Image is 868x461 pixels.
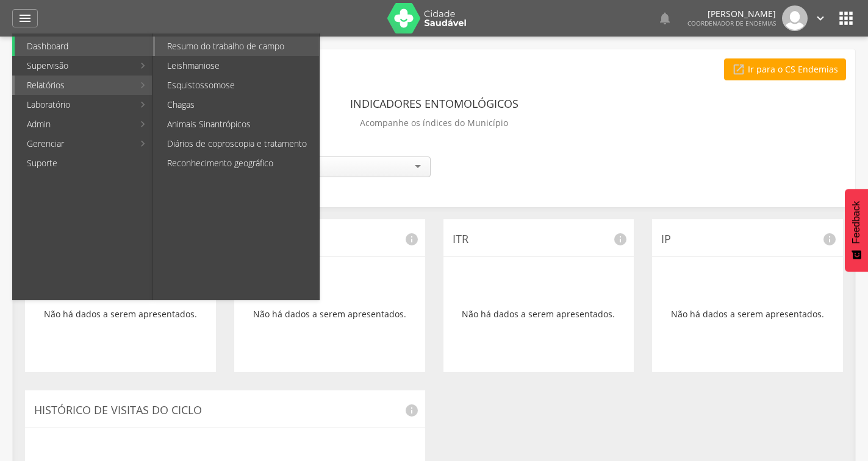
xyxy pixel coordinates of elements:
[155,37,319,56] a: Resumo do trabalho de campo
[658,5,672,31] a: 
[155,114,319,134] a: Animais Sinantrópicos
[15,95,134,114] a: Laboratório
[15,134,134,153] a: Gerenciar
[15,56,134,76] a: Supervisão
[687,19,776,27] span: Coordenador de Endemias
[350,93,518,114] header: Indicadores Entomológicos
[155,56,319,76] a: Leishmaniose
[360,114,508,132] p: Acompanhe os índices do Município
[732,63,745,76] i: 
[814,12,827,25] i: 
[851,201,862,244] span: Feedback
[15,153,152,173] a: Suporte
[687,10,776,18] p: [PERSON_NAME]
[15,37,152,56] a: Dashboard
[34,403,416,418] p: Histórico de Visitas do Ciclo
[661,266,834,363] div: Não há dados a serem apresentados.
[34,266,207,363] div: Não há dados a serem apresentados.
[836,9,856,28] i: 
[404,232,419,247] i: info
[658,11,672,26] i: 
[661,231,834,247] p: IP
[155,95,319,114] a: Chagas
[453,266,625,363] div: Não há dados a serem apresentados.
[243,231,416,247] p: IRP
[404,403,419,418] i: info
[845,189,868,272] button: Feedback - Mostrar pesquisa
[155,153,319,173] a: Reconhecimento geográfico
[155,134,319,153] a: Diários de coproscopia e tratamento
[12,9,38,27] a: 
[18,11,32,26] i: 
[724,58,846,80] a: Ir para o CS Endemias
[15,114,134,134] a: Admin
[155,76,319,95] a: Esquistossomose
[453,231,625,247] p: ITR
[613,232,628,247] i: info
[814,5,827,31] a: 
[822,232,837,247] i: info
[15,76,134,95] a: Relatórios
[243,266,416,363] div: Não há dados a serem apresentados.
